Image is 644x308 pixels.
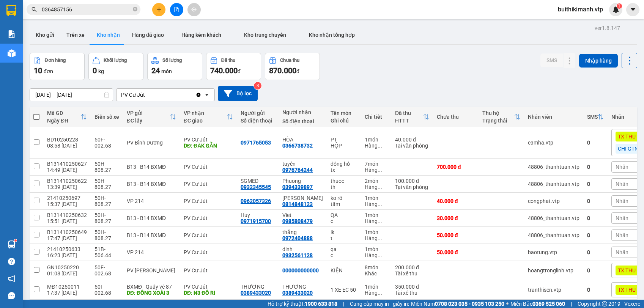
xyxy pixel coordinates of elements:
div: 0 [587,198,604,204]
div: tuyến [282,161,323,167]
div: 7 món [365,161,387,167]
div: 0394339897 [282,184,313,190]
svg: Clear value [195,92,202,98]
span: 0 [93,66,97,75]
div: 21410250697 [47,195,87,201]
div: 0962057326 [241,198,271,204]
div: Đã thu [221,58,235,63]
div: 40.000 đ [437,198,475,204]
div: 0389433020 [282,290,313,296]
th: Toggle SortBy [391,107,433,127]
div: 48806_thanhtuan.vtp [528,181,579,187]
div: HỘP [331,143,357,149]
div: 1 món [365,284,387,290]
div: 50F-002.68 [94,137,119,149]
span: Hàng kèm khách [181,32,221,38]
div: B131410250649 [47,229,87,235]
div: PV Cư Jút [121,91,145,99]
span: ... [378,143,382,149]
div: 0 [587,164,604,170]
div: B13 - B14 BXMĐ [127,164,176,170]
div: 0971915700 [241,218,271,224]
span: buithikimanh.vtp [552,5,609,14]
div: 0 [587,287,604,293]
div: 50.000 đ [437,232,475,238]
div: Hàng thông thường [365,201,387,207]
div: DĐ: N3 ĐÔ RI [184,290,233,296]
span: đơn [44,68,53,74]
div: 0971765053 [241,140,271,146]
div: 0932561128 [282,252,313,258]
span: ⚪️ [506,302,509,305]
div: QA [331,212,357,218]
button: Bộ lọc [218,86,258,101]
div: PT [331,137,357,143]
div: tranthisen.vtp [528,287,579,293]
span: Cung cấp máy in - giấy in: [350,300,409,308]
button: Kho nhận [91,26,126,44]
button: SMS [540,53,563,67]
div: 0814848123 [282,201,313,207]
th: Toggle SortBy [43,107,91,127]
div: camha.vtp [528,140,579,146]
span: Miền Nam [411,300,504,308]
div: PV Cư Jút [184,267,233,273]
button: file-add [170,3,183,16]
div: Ngày ĐH [47,118,81,124]
div: Tên món [331,110,357,116]
div: lk [331,229,357,235]
div: PV Cư Jút [184,284,233,290]
img: warehouse-icon [8,49,16,57]
span: 740.000 [210,66,238,75]
svg: open [204,92,210,98]
span: question-circle [8,258,15,265]
div: Ghi chú [331,118,357,124]
div: 50F-002.68 [94,284,119,296]
span: 1 [618,3,620,9]
div: 0 [587,181,604,187]
div: B13 - B14 BXMĐ [127,215,176,221]
strong: 1900 633 818 [305,301,337,307]
div: 50H-808.27 [94,195,119,207]
div: 15:51 [DATE] [47,218,87,224]
div: Số điện thoại [282,118,323,124]
div: HTTT [395,118,423,124]
div: Hàng thông thường [365,184,387,190]
div: 48806_thanhtuan.vtp [528,232,579,238]
div: DĐ: ĐĂK GẰN [184,143,233,149]
div: VP 214 [127,249,176,255]
div: hoangtronglinh.vtp [528,267,579,273]
div: Tài xế thu [395,270,429,277]
button: Khối lượng0kg [88,53,143,80]
span: Hỗ trợ kỹ thuật: [268,300,337,308]
div: PV [PERSON_NAME] [127,267,176,273]
span: ... [378,290,382,296]
div: Chưa thu [280,58,299,63]
div: SMS [587,114,598,120]
span: caret-down [630,6,636,13]
div: PV Cư Jút [184,198,233,204]
button: caret-down [626,3,639,16]
button: plus [152,3,165,16]
div: 51B-506.44 [94,246,119,258]
div: PV Cư Jút [184,215,233,221]
div: Trạng thái [482,118,514,124]
span: TX THU [618,267,636,274]
button: aim [187,3,201,16]
img: warehouse-icon [8,240,16,248]
div: qa [331,246,357,252]
div: DĐ: ĐÔNG XOÀI 3 [127,290,176,296]
div: B131410250627 [47,161,87,167]
div: 700.000 đ [437,164,475,170]
div: 0 [587,215,604,221]
div: Hàng thông thường [365,143,387,149]
div: SGMED [241,178,275,184]
div: VP 214 [127,198,176,204]
span: aim [191,7,197,12]
div: Thu hộ [482,110,514,116]
div: KIỆN [331,267,357,273]
span: Nhãn [616,215,628,221]
button: Chưa thu870.000đ [265,53,320,80]
span: món [161,68,172,74]
button: Số lượng24món [147,53,202,80]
